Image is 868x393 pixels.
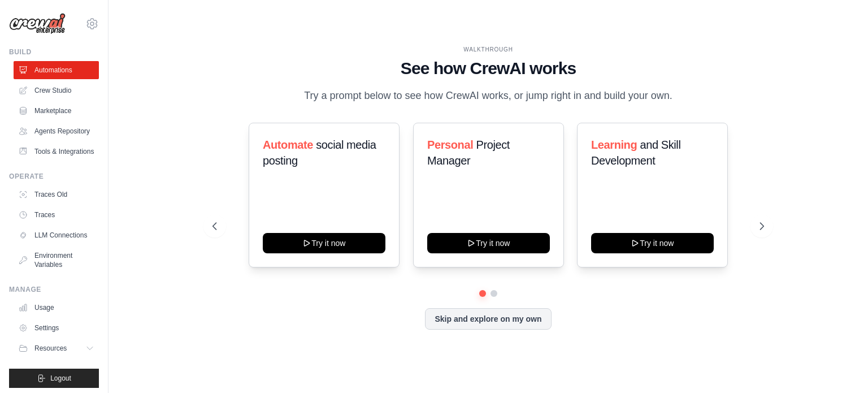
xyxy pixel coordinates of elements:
a: LLM Connections [14,226,99,244]
button: Logout [9,369,99,388]
span: Personal [427,139,473,151]
a: Agents Repository [14,122,99,140]
a: Usage [14,299,99,317]
img: Logo [9,13,66,34]
a: Marketplace [14,102,99,120]
a: Tools & Integrations [14,142,99,161]
a: Traces [14,206,99,224]
a: Crew Studio [14,81,99,100]
a: Automations [14,61,99,79]
div: Operate [9,172,99,181]
button: Try it now [591,233,714,253]
button: Resources [14,339,99,357]
button: Try it now [263,233,385,253]
button: Try it now [427,233,550,253]
a: Environment Variables [14,247,99,274]
button: Skip and explore on my own [425,308,551,330]
span: Resources [34,344,67,353]
a: Settings [14,319,99,337]
span: Learning [591,139,637,151]
span: and Skill Development [591,139,680,167]
span: Automate [263,139,313,151]
span: Logout [50,374,71,383]
span: Project Manager [427,139,510,167]
a: Traces Old [14,185,99,204]
p: Try a prompt below to see how CrewAI works, or jump right in and build your own. [298,88,678,104]
span: social media posting [263,139,376,167]
div: Build [9,47,99,57]
h1: See how CrewAI works [212,58,764,79]
div: WALKTHROUGH [212,45,764,54]
div: Manage [9,285,99,294]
